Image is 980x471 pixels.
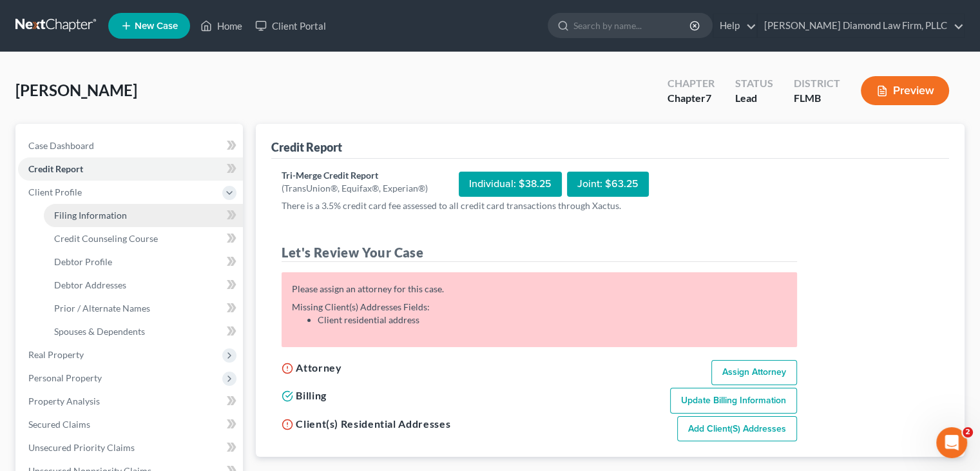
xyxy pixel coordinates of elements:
a: Update Billing Information [670,388,797,414]
span: Unsecured Priority Claims [28,442,135,453]
a: Credit Report [18,157,243,181]
span: Filing Information [54,210,127,221]
a: Spouses & Dependents [44,320,243,343]
div: Lead [735,91,773,106]
span: New Case [135,21,178,31]
li: Client residential address [318,314,787,326]
span: Personal Property [28,372,102,383]
a: Home [194,14,249,37]
div: (TransUnion®, Equifax®, Experian®) [282,182,428,195]
a: Assign Attorney [711,360,797,386]
span: Credit Report [28,163,83,174]
a: Client Portal [249,14,332,37]
span: Client Profile [28,186,82,197]
a: Add Client(s) Addresses [677,416,797,442]
a: Debtor Profile [44,250,243,274]
h5: Client(s) Residential Addresses [282,416,450,432]
div: Credit Report [271,139,342,155]
div: Status [735,76,773,91]
a: Credit Counseling Course [44,227,243,250]
button: Preview [861,76,949,105]
a: Case Dashboard [18,134,243,157]
span: Spouses & Dependents [54,326,145,337]
a: Secured Claims [18,413,243,436]
span: 2 [963,427,973,437]
div: FLMB [794,91,840,106]
span: Property Analysis [28,396,100,406]
h4: Let's Review Your Case [282,243,797,262]
span: 7 [706,92,711,104]
a: Filing Information [44,204,243,227]
div: Chapter [668,91,715,106]
p: There is a 3.5% credit card fee assessed to all credit card transactions through Xactus. [282,199,797,212]
span: Secured Claims [28,419,90,430]
span: [PERSON_NAME] [15,81,137,99]
a: Debtor Addresses [44,274,243,297]
div: Please assign an attorney for this case. [292,283,787,296]
a: Prior / Alternate Names [44,297,243,320]
span: Attorney [296,361,341,374]
div: Missing Client(s) Addresses Fields: [292,301,787,326]
span: Case Dashboard [28,140,94,151]
div: Chapter [668,76,715,91]
a: Property Analysis [18,390,243,413]
span: Debtor Profile [54,256,112,267]
div: Tri-Merge Credit Report [282,169,428,182]
div: Joint: $63.25 [567,172,649,197]
span: Real Property [28,349,84,360]
div: Individual: $38.25 [459,172,562,197]
h5: Billing [282,388,326,403]
span: Credit Counseling Course [54,233,158,244]
div: District [794,76,840,91]
a: Help [713,14,756,37]
a: Unsecured Priority Claims [18,436,243,459]
span: Debtor Addresses [54,279,126,290]
input: Search by name... [573,14,691,37]
a: [PERSON_NAME] Diamond Law Firm, PLLC [758,14,964,37]
iframe: Intercom live chat [936,427,967,458]
span: Prior / Alternate Names [54,303,150,314]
